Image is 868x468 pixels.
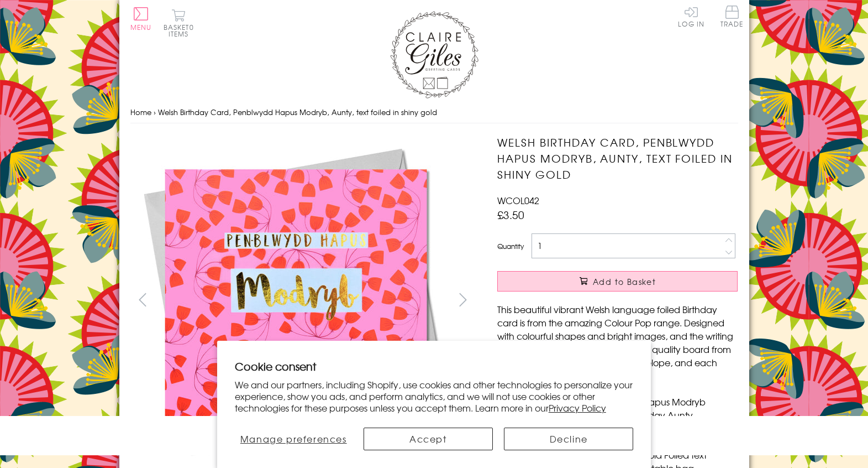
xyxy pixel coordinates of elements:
h2: Cookie consent [235,358,634,374]
img: Welsh Birthday Card, Penblwydd Hapus Modryb, Aunty, text foiled in shiny gold [475,134,807,466]
span: 0 items [169,22,194,39]
button: Accept [364,428,493,450]
label: Quantity [497,241,524,251]
button: Menu [130,7,152,30]
span: › [154,107,156,117]
button: prev [130,287,155,312]
img: Welsh Birthday Card, Penblwydd Hapus Modryb, Aunty, text foiled in shiny gold [130,134,461,466]
button: Decline [504,428,633,450]
a: Privacy Policy [549,401,606,414]
button: Add to Basket [497,271,738,292]
span: Manage preferences [240,432,347,445]
a: Log In [678,6,704,27]
nav: breadcrumbs [130,101,738,124]
span: Add to Basket [593,276,656,287]
a: Home [130,107,151,117]
button: next [450,287,475,312]
button: Manage preferences [235,428,353,450]
p: This beautiful vibrant Welsh language foiled Birthday card is from the amazing Colour Pop range. ... [497,303,738,382]
p: We and our partners, including Shopify, use cookies and other technologies to personalize your ex... [235,379,634,413]
button: Basket0 items [164,9,194,37]
span: WCOL042 [497,194,539,207]
span: £3.50 [497,207,524,222]
h1: Welsh Birthday Card, Penblwydd Hapus Modryb, Aunty, text foiled in shiny gold [497,134,738,182]
span: Trade [720,6,744,27]
span: Welsh Birthday Card, Penblwydd Hapus Modryb, Aunty, text foiled in shiny gold [158,107,437,117]
span: Menu [130,22,152,32]
img: Claire Giles Greetings Cards [390,11,478,98]
a: Trade [720,6,744,29]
